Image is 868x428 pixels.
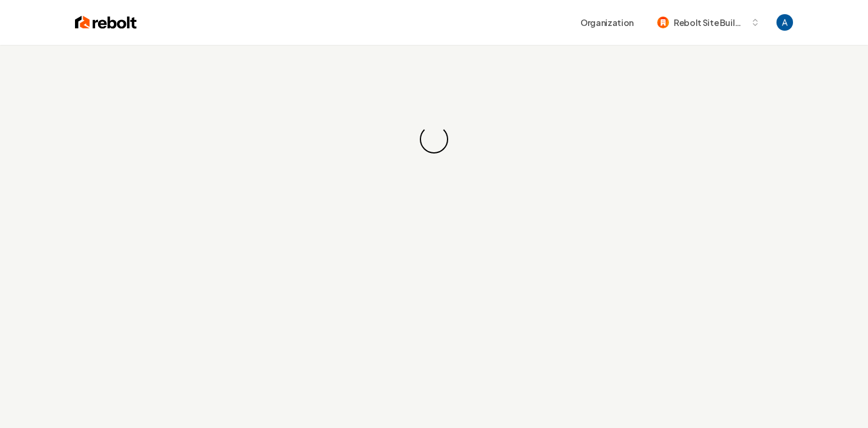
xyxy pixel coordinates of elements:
[776,14,793,31] img: Andrew Magana
[417,123,451,156] div: Loading
[75,14,137,31] img: Rebolt Logo
[657,17,669,28] img: Rebolt Site Builder
[674,17,746,29] span: Rebolt Site Builder
[573,12,641,33] button: Organization
[776,14,793,31] button: Open user button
